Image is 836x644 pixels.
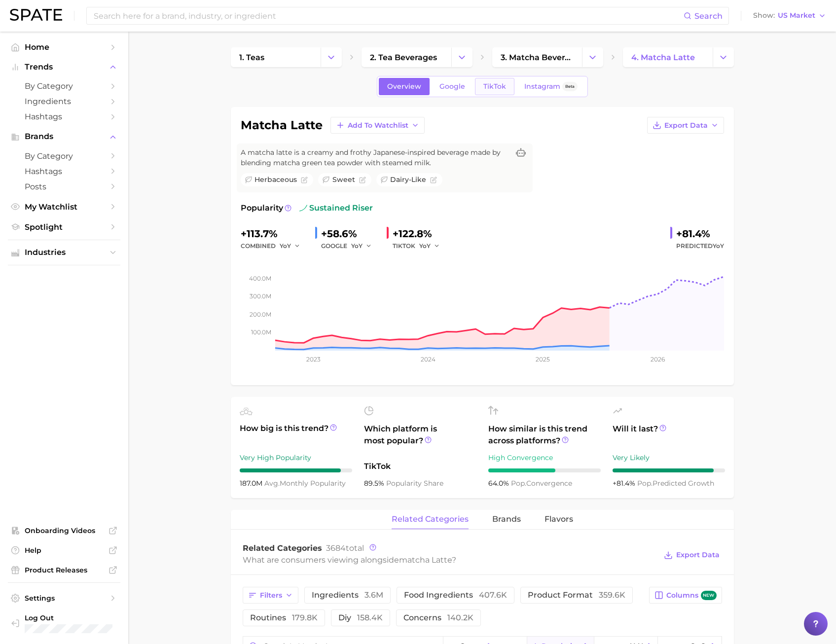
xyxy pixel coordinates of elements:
span: YoY [419,242,431,250]
span: Hashtags [25,167,104,176]
span: Hashtags [25,112,104,121]
span: My Watchlist [25,202,104,212]
div: 6 / 10 [488,468,601,472]
tspan: 2023 [306,356,321,363]
a: Hashtags [8,109,120,124]
span: Home [25,42,104,52]
span: Instagram [524,82,560,91]
a: 3. matcha beverages [492,47,582,67]
span: sweet [332,175,355,185]
div: Very High Popularity [240,452,352,464]
span: product format [528,591,625,599]
div: 9 / 10 [613,468,725,472]
a: 1. teas [231,47,321,67]
button: YoY [419,240,440,252]
span: by Category [25,151,104,161]
div: +122.8% [393,226,447,242]
a: Google [431,78,473,95]
span: herbaceous [254,175,297,185]
span: Which platform is most popular? [364,423,476,456]
div: Very Likely [613,452,725,464]
span: sustained riser [299,202,373,214]
a: Home [8,39,120,55]
span: dairy-like [390,175,426,185]
a: 2. tea beverages [362,47,451,67]
h1: matcha latte [241,119,323,131]
abbr: popularity index [637,479,653,488]
a: TikTok [475,78,514,95]
a: Ingredients [8,94,120,109]
a: Posts [8,179,120,194]
button: Industries [8,245,120,260]
button: Brands [8,129,120,144]
tspan: 2024 [420,356,435,363]
button: Filters [243,587,298,604]
span: TikTok [483,82,506,91]
button: Change Category [451,47,473,67]
button: Add to Watchlist [330,117,425,134]
span: US Market [778,13,815,18]
span: Filters [260,591,282,600]
span: Search [694,11,723,21]
span: popularity share [386,479,443,488]
div: High Convergence [488,452,601,464]
span: brands [492,515,521,524]
span: How big is this trend? [240,423,352,447]
button: Flag as miscategorized or irrelevant [430,177,437,183]
span: YoY [351,242,363,250]
button: Flag as miscategorized or irrelevant [359,177,366,183]
span: 3684 [326,543,346,553]
input: Search here for a brand, industry, or ingredient [93,7,684,24]
a: by Category [8,148,120,164]
a: InstagramBeta [516,78,586,95]
span: YoY [713,242,724,250]
span: 407.6k [479,590,507,600]
button: Change Category [582,47,603,67]
a: Settings [8,591,120,606]
span: Flavors [545,515,573,524]
span: monthly popularity [264,479,346,488]
div: +58.6% [321,226,379,242]
span: Predicted [676,240,724,252]
span: 179.8k [292,613,318,622]
div: combined [241,240,307,252]
span: concerns [403,614,473,622]
span: Posts [25,182,104,191]
span: 3.6m [364,590,383,600]
button: Change Category [713,47,734,67]
span: matcha latte [399,555,452,565]
span: Export Data [664,121,708,130]
button: Flag as miscategorized or irrelevant [301,177,308,183]
span: new [701,591,717,600]
span: +81.4% [613,479,637,488]
span: Product Releases [25,566,104,574]
span: routines [250,614,318,622]
button: ShowUS Market [751,9,829,22]
span: Add to Watchlist [348,121,408,130]
button: Trends [8,60,120,74]
span: 3. matcha beverages [501,53,574,62]
button: Columnsnew [649,587,722,604]
tspan: 2026 [650,356,664,363]
abbr: popularity index [511,479,526,488]
abbr: average [264,479,280,488]
button: Change Category [321,47,342,67]
span: Settings [25,594,104,603]
span: Columns [666,591,716,600]
span: Related Categories [243,543,322,553]
span: Onboarding Videos [25,526,104,535]
tspan: 2025 [536,356,550,363]
span: Industries [25,248,104,257]
div: What are consumers viewing alongside ? [243,553,657,567]
a: My Watchlist [8,199,120,215]
span: Help [25,546,104,555]
a: Product Releases [8,563,120,577]
a: Overview [379,78,430,95]
a: Log out. Currently logged in with e-mail jacob.demos@robertet.com. [8,610,120,636]
div: GOOGLE [321,240,379,252]
span: 64.0% [488,479,511,488]
span: 2. tea beverages [370,53,437,62]
span: 89.5% [364,479,386,488]
span: How similar is this trend across platforms? [488,423,601,447]
span: 4. matcha latte [631,53,695,62]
